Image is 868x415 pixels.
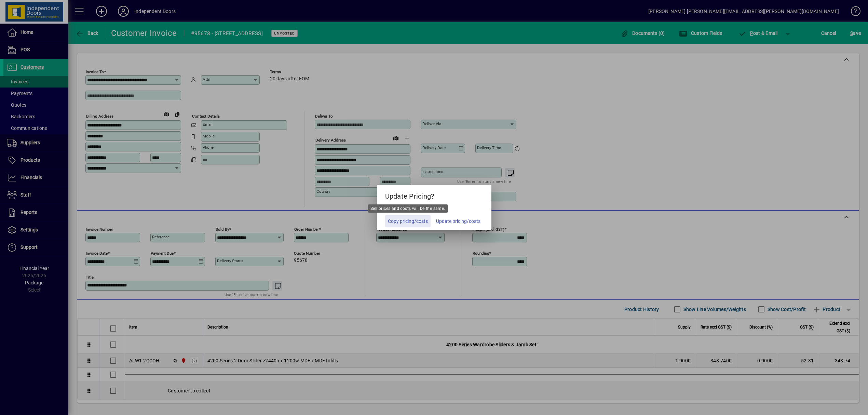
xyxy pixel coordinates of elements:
[433,215,483,227] button: Update pricing/costs
[436,218,480,225] span: Update pricing/costs
[377,185,491,205] h5: Update Pricing?
[388,218,428,225] span: Copy pricing/costs
[368,204,448,213] div: Sell prices and costs will be the same.
[385,215,431,227] button: Copy pricing/costs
